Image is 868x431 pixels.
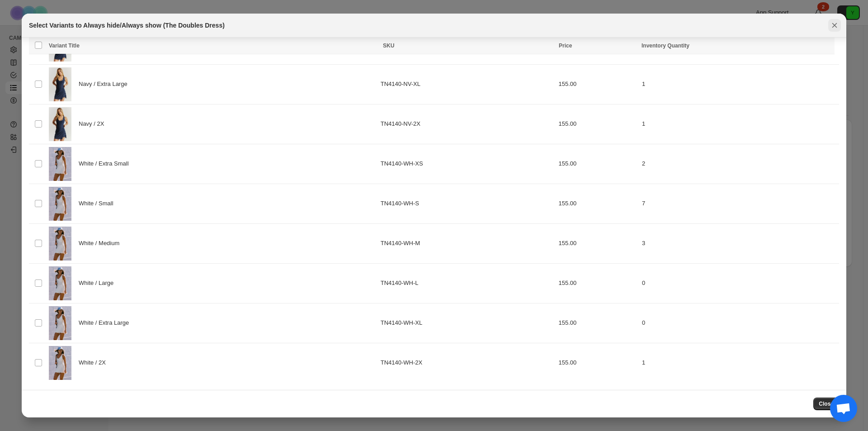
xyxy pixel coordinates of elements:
[79,358,111,367] span: White / 2X
[49,306,71,340] img: IMG2283-R01-016copy.jpg
[29,21,225,30] h2: Select Variants to Always hide/Always show (The Doubles Dress)
[639,223,839,263] td: 3
[79,318,134,327] span: White / Extra Large
[49,147,71,181] img: IMG2283-R01-016copy.jpg
[813,398,839,410] button: Close
[79,239,124,248] span: White / Medium
[639,104,839,144] td: 1
[79,199,118,208] span: White / Small
[642,43,689,49] span: Inventory Quantity
[556,223,639,263] td: 155.00
[49,43,80,49] span: Variant Title
[79,159,133,168] span: White / Extra Small
[49,107,71,141] img: TN4140_NY_YOS_SP25_LINESHEET1769.jpg
[378,263,556,303] td: TN4140-WH-L
[383,43,394,49] span: SKU
[639,184,839,223] td: 7
[559,43,572,49] span: Price
[639,303,839,343] td: 0
[556,343,639,382] td: 155.00
[639,144,839,184] td: 2
[79,119,109,128] span: Navy / 2X
[49,346,71,380] img: IMG2283-R01-016copy.jpg
[556,263,639,303] td: 155.00
[378,64,556,104] td: TN4140-NV-XL
[378,104,556,144] td: TN4140-NV-2X
[556,144,639,184] td: 155.00
[378,223,556,263] td: TN4140-WH-M
[639,64,839,104] td: 1
[378,144,556,184] td: TN4140-WH-XS
[49,67,71,101] img: TN4140_NY_YOS_SP25_LINESHEET1769.jpg
[828,19,841,32] button: Close
[79,80,132,89] span: Navy / Extra Large
[556,104,639,144] td: 155.00
[49,187,71,221] img: IMG2283-R01-016copy.jpg
[378,184,556,223] td: TN4140-WH-S
[556,303,639,343] td: 155.00
[49,266,71,300] img: IMG2283-R01-016copy.jpg
[378,343,556,382] td: TN4140-WH-2X
[79,279,118,288] span: White / Large
[556,64,639,104] td: 155.00
[556,184,639,223] td: 155.00
[378,303,556,343] td: TN4140-WH-XL
[830,395,857,422] div: Open chat
[639,343,839,382] td: 1
[639,263,839,303] td: 0
[49,227,71,260] img: IMG2283-R01-016copy.jpg
[819,400,834,407] span: Close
